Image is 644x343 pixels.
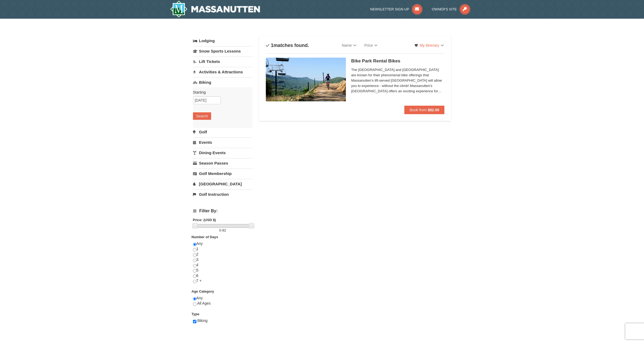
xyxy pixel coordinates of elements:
span: All Ages [197,301,211,305]
a: Golf Instruction [193,189,252,199]
a: Lodging [193,36,252,46]
span: Owner's Site [432,7,457,11]
label: - [193,228,252,233]
span: 1 [271,43,274,48]
a: Dining Events [193,148,252,158]
a: Events [193,137,252,147]
a: Owner's Site [432,7,470,11]
a: Snow Sports Lessons [193,46,252,56]
div: Any [193,296,252,312]
a: Golf Membership [193,169,252,178]
a: Lift Tickets [193,57,252,66]
span: 82 [222,228,226,232]
strong: Age Category [192,289,214,293]
span: 0 [219,228,221,232]
span: Biking [197,318,207,323]
button: Search [193,112,211,120]
strong: Price: (USD $) [193,218,216,222]
a: Season Passes [193,158,252,168]
a: Activities & Attractions [193,67,252,77]
a: Golf [193,127,252,137]
a: Name [338,40,360,51]
img: Massanutten Resort Logo [170,1,260,18]
a: Newsletter Sign Up [370,7,422,11]
h4: matches found. [266,43,309,48]
h5: Bike Park Rental Bikes [351,58,445,64]
span: Newsletter Sign Up [370,7,409,11]
a: My Itinerary [411,41,447,49]
span: Book from [410,108,427,112]
strong: $82.00 [428,108,439,112]
label: Starting [193,90,248,95]
h4: Filter By: [193,209,252,213]
strong: Number of Days [192,235,218,239]
strong: Type [192,312,199,316]
a: [GEOGRAPHIC_DATA] [193,179,252,189]
a: Price [360,40,381,51]
a: Massanutten Resort [170,1,260,18]
button: Book from $82.00 [404,106,445,114]
img: 6619923-15-103d8a09.jpg [266,58,346,101]
div: Any 1 2 3 4 5 6 7 + [193,241,252,289]
span: The [GEOGRAPHIC_DATA] and [GEOGRAPHIC_DATA] are known for their phenomenal bike offerings that Ma... [351,67,445,94]
a: Biking [193,77,252,87]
